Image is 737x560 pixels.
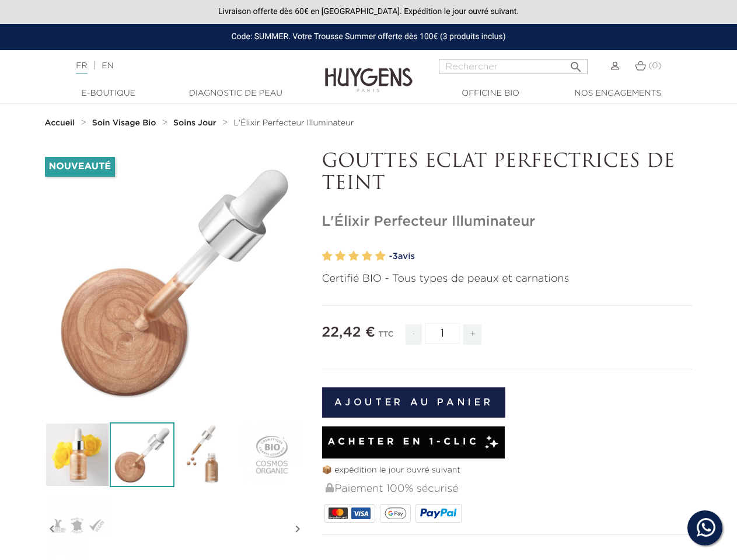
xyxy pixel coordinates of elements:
[76,62,87,74] a: FR
[45,500,59,558] i: 
[173,119,216,127] strong: Soins Jour
[324,477,693,502] div: Paiement 100% sécurisé
[322,464,693,477] p: 📦 expédition le jour ouvré suivant
[560,87,676,100] a: Nos engagements
[177,87,294,100] a: Diagnostic de peau
[439,59,588,74] input: Rechercher
[173,118,219,128] a: Soins Jour
[322,151,693,196] p: GOUTTES ECLAT PERFECTRICES DE TEINT
[45,422,110,487] img: L'Élixir Perfecteur Illuminateur
[322,248,333,265] label: 1
[45,119,75,127] strong: Accueil
[389,248,693,265] a: -3avis
[92,119,156,127] strong: Soin Visage Bio
[569,57,583,71] i: 
[233,118,354,128] a: L'Élixir Perfecteur Illuminateur
[375,248,386,265] label: 5
[70,59,298,73] div: |
[325,49,413,94] img: Huygens
[45,118,78,128] a: Accueil
[291,500,305,558] i: 
[322,271,693,287] p: Certifié BIO - Tous types de peaux et carnations
[406,324,422,345] span: -
[432,87,549,100] a: Officine Bio
[326,483,334,492] img: Paiement 100% sécurisé
[351,508,371,519] img: VISA
[322,213,693,230] h1: L'Élixir Perfecteur Illuminateur
[233,119,354,127] span: L'Élixir Perfecteur Illuminateur
[322,387,506,418] button: Ajouter au panier
[329,508,348,519] img: MASTERCARD
[50,87,167,100] a: E-Boutique
[463,324,482,345] span: +
[378,322,393,353] div: TTC
[45,157,115,177] li: Nouveauté
[348,248,359,265] label: 3
[362,248,372,265] label: 4
[565,55,586,71] button: 
[92,118,159,128] a: Soin Visage Bio
[385,508,407,519] img: google_pay
[102,62,113,70] a: EN
[649,62,662,70] span: (0)
[392,252,397,261] span: 3
[425,323,460,344] input: Quantité
[322,325,375,339] span: 22,42 €
[335,248,345,265] label: 2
